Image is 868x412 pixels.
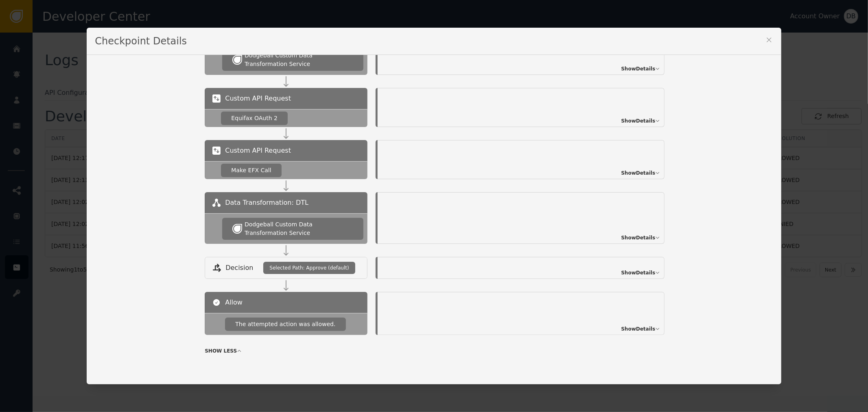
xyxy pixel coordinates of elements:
span: Show Details [621,117,655,125]
span: Decision [225,263,253,273]
div: Make EFX Call [231,166,271,175]
span: Show Details [621,234,655,241]
div: Checkpoint Details [87,28,781,55]
span: Show Details [621,269,655,276]
span: Show Details [621,325,655,333]
span: Custom API Request [225,146,291,156]
span: Selected Path: Approve (default) [269,264,349,272]
div: Dodgeball Custom Data Transformation Service [245,51,353,68]
span: Show Details [621,169,655,177]
span: Custom API Request [225,94,291,103]
span: SHOW LESS [205,347,237,355]
div: Dodgeball Custom Data Transformation Service [245,220,353,237]
div: The attempted action was allowed. [225,318,345,331]
span: Data Transformation: DTL [225,198,308,208]
span: Show Details [621,65,655,72]
div: Equifax OAuth 2 [231,114,278,123]
span: Allow [225,298,243,307]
